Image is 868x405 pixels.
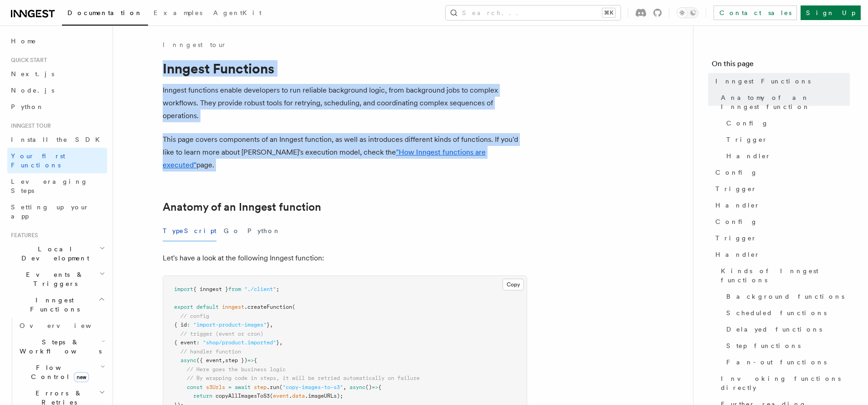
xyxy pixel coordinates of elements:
a: Anatomy of an Inngest function [717,89,850,115]
span: Inngest Functions [715,77,811,86]
span: { event [174,339,196,346]
p: This page covers components of an Inngest function, as well as introduces different kinds of func... [163,133,527,171]
span: ({ event [196,357,222,363]
button: Flow Controlnew [16,359,107,385]
span: AgentKit [213,9,262,16]
span: . [289,393,292,399]
a: Trigger [723,131,850,148]
kbd: ⌘K [602,8,615,17]
span: step [254,384,267,390]
span: ( [292,304,295,310]
span: Flow Control [16,363,100,381]
button: Search...⌘K [446,5,621,20]
span: , [279,339,282,346]
span: default [196,304,219,310]
span: .createFunction [244,304,292,310]
span: "copy-images-to-s3" [282,384,343,390]
span: export [174,304,193,310]
span: } [276,339,279,346]
a: Background functions [723,288,850,305]
span: , [222,357,225,363]
a: Python [7,99,107,115]
a: Leveraging Steps [7,173,107,199]
span: Config [715,217,758,226]
a: Trigger [712,230,850,246]
span: // By wrapping code in steps, it will be retried automatically on failure [187,375,420,381]
span: new [74,372,89,382]
span: Overview [20,322,113,329]
span: async [180,357,196,363]
span: = [228,384,231,390]
a: Config [712,213,850,230]
span: : [187,322,190,328]
button: TypeScript [163,221,216,241]
span: ( [270,393,273,399]
a: Handler [723,148,850,164]
span: const [187,384,203,390]
button: Events & Triggers [7,266,107,292]
a: Handler [712,246,850,263]
p: Let's have a look at the following Inngest function: [163,252,527,265]
button: Python [247,221,281,241]
a: Anatomy of an Inngest function [163,201,321,213]
span: // Here goes the business logic [187,366,286,373]
span: // handler function [180,348,241,355]
a: Your first Functions [7,148,107,173]
span: => [372,384,378,390]
span: Delayed functions [726,325,822,334]
a: Config [712,164,850,181]
span: "./client" [244,286,276,292]
a: Node.js [7,82,107,99]
span: { inngest } [193,286,228,292]
a: Inngest Functions [712,73,850,89]
span: Trigger [715,234,757,243]
span: Leveraging Steps [11,178,88,194]
span: Fan-out functions [726,358,827,367]
a: Next.js [7,66,107,82]
h4: On this page [712,58,850,73]
span: Background functions [726,292,844,301]
a: Config [723,115,850,131]
button: Local Development [7,241,107,266]
span: } [267,322,270,328]
span: copyAllImagesToS3 [216,393,270,399]
span: inngest [222,304,244,310]
span: Trigger [726,135,768,144]
a: Documentation [62,3,148,26]
span: Local Development [7,244,99,263]
button: Inngest Functions [7,292,107,317]
span: Config [715,168,758,177]
span: Handler [715,250,760,259]
span: ; [276,286,279,292]
span: Node.js [11,87,54,94]
span: Setting up your app [11,203,89,220]
span: Handler [715,201,760,210]
span: // trigger (event or cron) [180,331,263,337]
a: Scheduled functions [723,305,850,321]
a: Handler [712,197,850,213]
span: "shop/product.imported" [203,339,276,346]
span: Kinds of Inngest functions [721,266,850,285]
span: Next.js [11,70,54,78]
a: AgentKit [208,3,267,25]
span: from [228,286,241,292]
a: Home [7,33,107,49]
span: Config [726,119,769,128]
span: // config [180,313,209,319]
span: , [343,384,346,390]
button: Copy [503,279,524,291]
span: Inngest Functions [7,296,98,314]
span: Trigger [715,184,757,193]
button: Steps & Workflows [16,334,107,359]
a: Delayed functions [723,321,850,337]
span: , [270,322,273,328]
span: Features [7,232,38,239]
a: Step functions [723,337,850,354]
span: Inngest tour [7,122,51,130]
a: Kinds of Inngest functions [717,263,850,288]
span: Home [11,36,36,46]
span: .imageURLs); [305,393,343,399]
span: await [235,384,251,390]
span: async [349,384,365,390]
span: Events & Triggers [7,270,99,288]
